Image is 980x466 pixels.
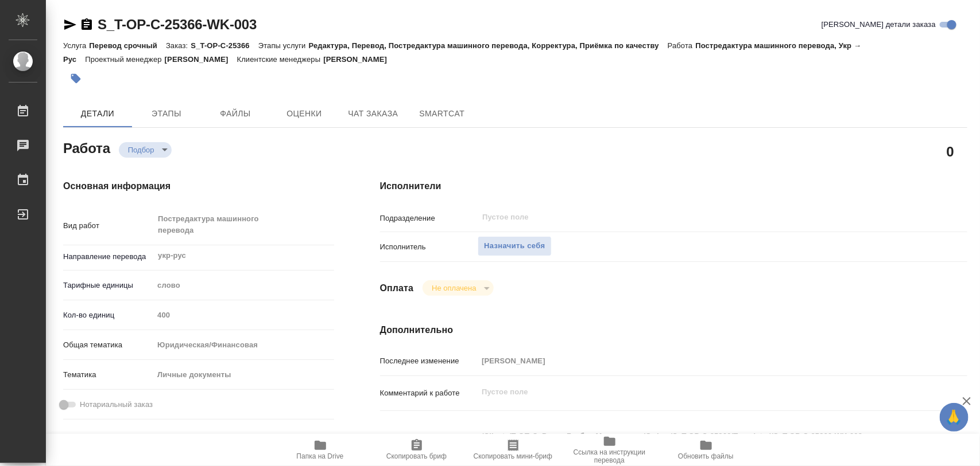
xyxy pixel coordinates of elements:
[465,434,561,466] button: Скопировать мини-бриф
[428,283,479,293] button: Не оплачена
[89,41,166,50] p: Перевод срочный
[478,353,918,369] input: Пустое поле
[153,365,334,385] div: Личные документы
[478,426,918,446] textarea: /Clients/Т-ОП-С_Русал Глобал Менеджмент/Orders/S_T-OP-C-25366/Translated/S_T-OP-C-25366-WK-003
[98,17,257,32] a: S_T-OP-C-25366-WK-003
[323,55,396,64] p: [PERSON_NAME]
[63,18,77,32] button: Скопировать ссылку для ЯМессенджера
[484,240,545,253] span: Назначить себя
[658,434,754,466] button: Обновить файлы
[369,434,465,466] button: Скопировать бриф
[63,66,88,91] button: Добавить тэг
[568,448,651,464] span: Ссылка на инструкции перевода
[380,323,967,337] h4: Дополнительно
[380,179,967,193] h4: Исполнители
[474,452,552,460] span: Скопировать мини-бриф
[166,41,191,50] p: Заказ:
[481,210,891,224] input: Пустое поле
[80,399,153,410] span: Нотариальный заказ
[944,405,964,429] span: 🙏
[380,281,414,295] h4: Оплата
[478,236,551,256] button: Назначить себя
[297,452,344,460] span: Папка на Drive
[668,41,696,50] p: Работа
[678,452,734,460] span: Обновить файлы
[380,355,478,367] p: Последнее изменение
[165,55,237,64] p: [PERSON_NAME]
[85,55,164,64] p: Проектный менеджер
[822,19,936,30] span: [PERSON_NAME] детали заказа
[80,18,94,32] button: Скопировать ссылку
[947,142,954,161] h2: 0
[119,142,172,158] div: Подбор
[125,145,158,155] button: Подбор
[139,107,194,121] span: Этапы
[415,107,470,121] span: SmartCat
[63,41,89,50] p: Услуга
[63,369,153,381] p: Тематика
[380,432,478,443] p: Путь на drive
[63,280,153,291] p: Тарифные единицы
[380,213,478,224] p: Подразделение
[63,179,334,193] h4: Основная информация
[63,137,110,158] h2: Работа
[153,335,334,355] div: Юридическая/Финансовая
[208,107,263,121] span: Файлы
[277,107,332,121] span: Оценки
[346,107,401,121] span: Чат заказа
[272,434,369,466] button: Папка на Drive
[70,107,125,121] span: Детали
[386,452,447,460] span: Скопировать бриф
[153,307,334,323] input: Пустое поле
[380,387,478,399] p: Комментарий к работе
[940,403,969,432] button: 🙏
[191,41,258,50] p: S_T-OP-C-25366
[380,241,478,253] p: Исполнитель
[561,434,658,466] button: Ссылка на инструкции перевода
[309,41,668,50] p: Редактура, Перевод, Постредактура машинного перевода, Корректура, Приёмка по качеству
[423,280,493,296] div: Подбор
[63,220,153,232] p: Вид работ
[63,251,153,263] p: Направление перевода
[237,55,324,64] p: Клиентские менеджеры
[153,276,334,295] div: слово
[258,41,309,50] p: Этапы услуги
[63,310,153,321] p: Кол-во единиц
[63,339,153,351] p: Общая тематика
